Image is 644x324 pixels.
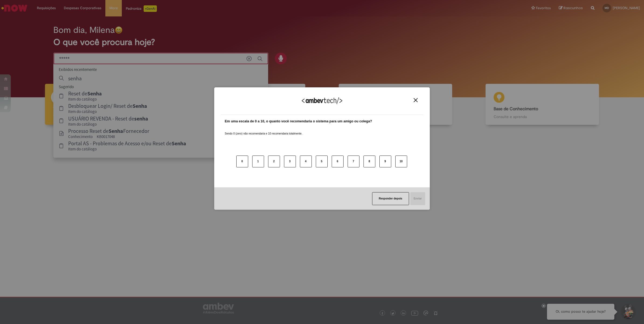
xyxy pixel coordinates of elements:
button: 5 [316,156,328,167]
button: Close [412,98,419,102]
button: 0 [236,156,248,167]
button: 6 [332,156,344,167]
button: 9 [379,156,391,167]
button: 4 [300,156,312,167]
button: Responder depois [372,192,409,205]
button: 10 [395,156,407,167]
button: 2 [268,156,280,167]
img: Close [414,98,418,102]
button: 8 [363,156,375,167]
label: Sendo 0 (zero) não recomendaria e 10 recomendaria totalmente. [225,125,302,136]
button: 1 [252,156,264,167]
button: 3 [284,156,296,167]
img: Logo Ambevtech [302,97,342,104]
label: Em uma escala de 0 a 10, o quanto você recomendaria o sistema para um amigo ou colega? [225,119,372,124]
button: 7 [348,156,359,167]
